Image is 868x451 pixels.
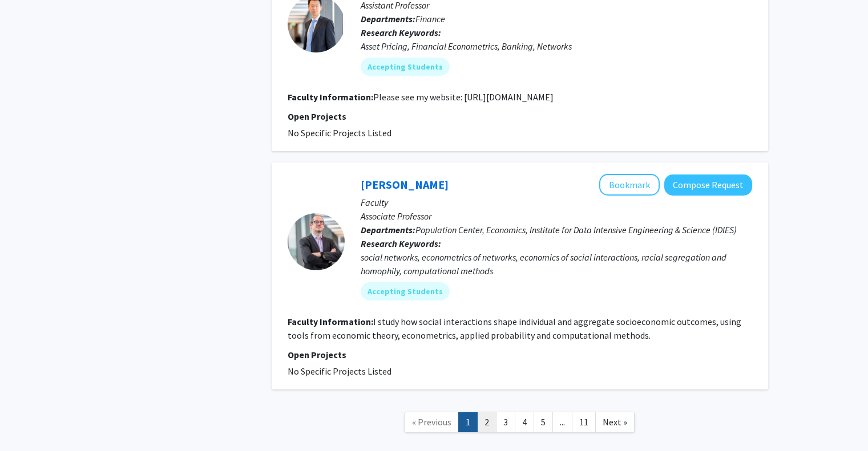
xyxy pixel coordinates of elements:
b: Departments: [361,13,415,25]
mat-chip: Accepting Students [361,282,450,300]
fg-read-more: I study how social interactions shape individual and aggregate socioeconomic outcomes, using tool... [288,316,741,341]
a: Previous Page [405,412,459,432]
span: Finance [415,13,445,25]
button: Compose Request to Angelo Mele [664,174,752,196]
a: 2 [477,412,496,432]
b: Research Keywords: [361,238,441,249]
div: social networks, econometrics of networks, economics of social interactions, racial segregation a... [361,250,752,278]
a: 4 [515,412,534,432]
mat-chip: Accepting Students [361,58,450,76]
b: Research Keywords: [361,27,441,38]
iframe: Chat [9,400,49,442]
b: Faculty Information: [288,316,373,327]
fg-read-more: Please see my website: [URL][DOMAIN_NAME] [373,91,554,103]
span: ... [560,416,565,428]
p: Associate Professor [361,209,752,223]
span: No Specific Projects Listed [288,127,391,139]
b: Faculty Information: [288,91,373,103]
a: 3 [496,412,515,432]
nav: Page navigation [272,401,768,447]
p: Faculty [361,196,752,209]
span: Population Center, Economics, Institute for Data Intensive Engineering & Science (IDIES) [415,224,737,235]
p: Open Projects [288,348,752,361]
span: No Specific Projects Listed [288,365,391,377]
span: Next » [603,416,627,428]
a: 1 [458,412,478,432]
a: Next [595,412,635,432]
a: 11 [572,412,596,432]
a: [PERSON_NAME] [361,177,449,192]
button: Add Angelo Mele to Bookmarks [599,174,660,196]
a: 5 [534,412,553,432]
p: Open Projects [288,109,752,123]
span: « Previous [412,416,451,428]
div: Asset Pricing, Financial Econometrics, Banking, Networks [361,39,752,53]
b: Departments: [361,224,415,235]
